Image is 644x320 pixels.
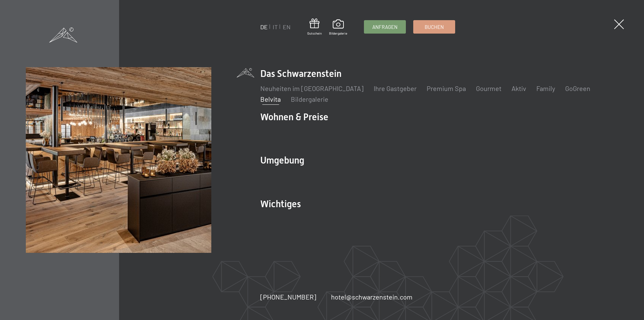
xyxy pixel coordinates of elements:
a: GoGreen [565,84,590,92]
a: Aktiv [512,84,526,92]
span: Buchen [425,24,444,31]
span: [PHONE_NUMBER] [260,293,316,301]
a: IT [273,23,278,31]
a: Ihre Gastgeber [374,84,417,92]
span: Bildergalerie [329,31,347,36]
a: Family [536,84,555,92]
a: Belvita [260,95,281,103]
a: [PHONE_NUMBER] [260,292,316,302]
a: Bildergalerie [291,95,328,103]
span: Gutschein [307,31,322,36]
a: Gourmet [476,84,501,92]
a: Buchen [414,20,455,33]
a: hotel@schwarzenstein.com [331,292,413,302]
a: EN [283,23,290,31]
a: DE [260,23,268,31]
a: Neuheiten im [GEOGRAPHIC_DATA] [260,84,364,92]
a: Anfragen [364,20,406,33]
a: Bildergalerie [329,19,347,36]
span: Anfragen [372,24,397,31]
a: Premium Spa [427,84,466,92]
a: Gutschein [307,18,322,36]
